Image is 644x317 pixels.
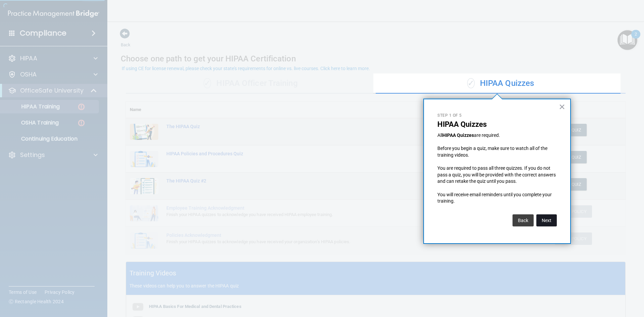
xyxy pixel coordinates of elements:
[437,113,557,118] p: Step 1 of 5
[376,73,626,94] div: HIPAA Quizzes
[474,133,500,138] span: are required.
[513,214,534,226] button: Back
[559,101,565,112] button: Close
[442,133,474,138] strong: HIPAA Quizzes
[467,78,475,88] span: ✓
[437,120,557,129] p: HIPAA Quizzes
[437,192,557,205] p: You will receive email reminders until you complete your training.
[437,133,442,138] span: All
[437,165,557,185] p: You are required to pass all three quizzes. If you do not pass a quiz, you will be provided with ...
[536,214,557,226] button: Next
[437,145,557,158] p: Before you begin a quiz, make sure to watch all of the training videos.
[610,271,636,296] iframe: Drift Widget Chat Controller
